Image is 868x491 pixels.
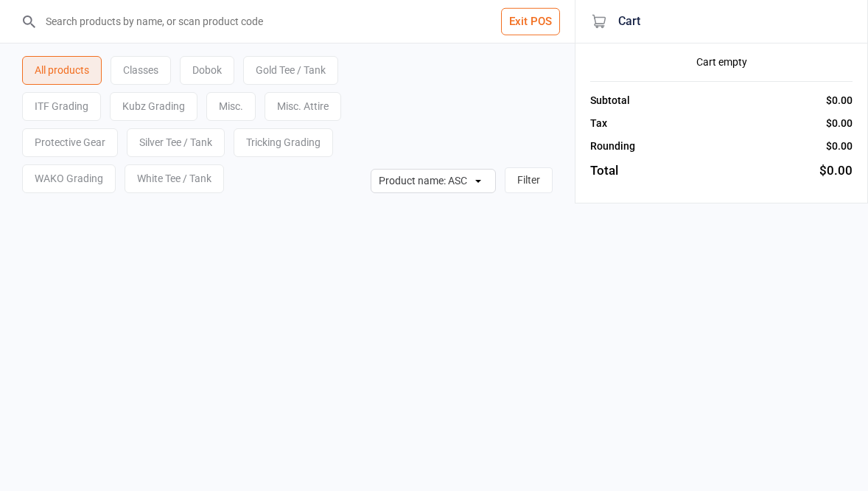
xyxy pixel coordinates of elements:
[590,161,618,181] div: Total
[22,128,118,157] div: Protective Gear
[826,116,853,131] div: $0.00
[590,55,853,70] div: Cart empty
[826,93,853,108] div: $0.00
[505,167,553,193] button: Filter
[22,56,102,85] div: All products
[206,92,256,121] div: Misc.
[826,139,853,154] div: $0.00
[819,161,853,181] div: $0.00
[243,56,338,85] div: Gold Tee / Tank
[180,56,234,85] div: Dobok
[111,56,171,85] div: Classes
[127,128,225,157] div: Silver Tee / Tank
[22,92,101,121] div: ITF Grading
[234,128,333,157] div: Tricking Grading
[501,8,560,35] button: Exit POS
[22,164,116,193] div: WAKO Grading
[110,92,197,121] div: Kubz Grading
[590,139,635,154] div: Rounding
[125,164,224,193] div: White Tee / Tank
[590,93,630,108] div: Subtotal
[590,116,607,131] div: Tax
[265,92,341,121] div: Misc. Attire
